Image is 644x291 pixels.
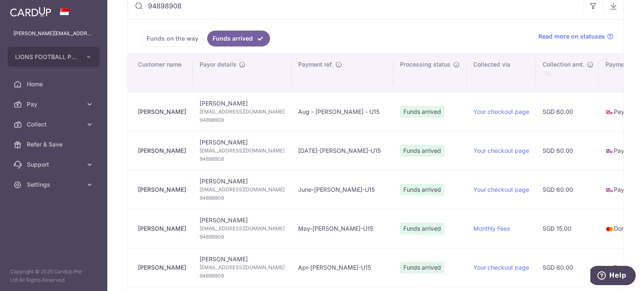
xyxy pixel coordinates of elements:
td: [PERSON_NAME] [193,92,291,131]
span: Help [19,6,36,13]
img: mastercard-sm-87a3fd1e0bddd137fecb07648320f44c262e2538e7db6024463105ddbc961eb2.png [605,225,614,233]
span: [EMAIL_ADDRESS][DOMAIN_NAME] [200,108,285,116]
span: Payment ref. [298,60,333,69]
th: Customer name [128,54,193,92]
img: paynow-md-4fe65508ce96feda548756c5ee0e473c78d4820b8ea51387c6e4ad89e58a5e61.png [605,264,614,272]
a: Your checkout page [473,264,529,271]
div: [PERSON_NAME] [138,224,186,233]
span: Collection amt. [543,60,584,69]
a: Your checkout page [473,186,529,193]
button: LIONS FOOTBALL PTE. LTD. [8,47,100,67]
span: Home [27,80,82,88]
span: [EMAIL_ADDRESS][DOMAIN_NAME] [200,147,285,155]
span: 94898908 [200,155,285,163]
a: Read more on statuses [538,32,613,41]
td: SGD 60.00 [536,131,599,170]
span: Funds arrived [400,262,444,273]
a: Your checkout page [473,147,529,154]
a: Funds arrived [207,31,270,46]
div: [PERSON_NAME] [138,108,186,116]
span: Collect [27,120,82,129]
td: June-[PERSON_NAME]-U15 [291,170,393,209]
div: [PERSON_NAME] [138,263,186,272]
div: [PERSON_NAME] [138,185,186,194]
span: Funds arrived [400,145,444,157]
td: SGD 60.00 [536,92,599,131]
th: Collection amt. : activate to sort column ascending [536,54,599,92]
th: Payment ref. [291,54,393,92]
img: paynow-md-4fe65508ce96feda548756c5ee0e473c78d4820b8ea51387c6e4ad89e58a5e61.png [605,147,614,155]
td: May-[PERSON_NAME]-U15 [291,209,393,248]
span: Funds arrived [400,223,444,234]
span: Funds arrived [400,106,444,118]
td: Aug - [PERSON_NAME] - U15 [291,92,393,131]
p: [PERSON_NAME][EMAIL_ADDRESS][DOMAIN_NAME] [13,29,94,38]
img: CardUp [10,7,51,17]
a: Your checkout page [473,108,529,115]
th: Processing status [393,54,467,92]
img: paynow-md-4fe65508ce96feda548756c5ee0e473c78d4820b8ea51387c6e4ad89e58a5e61.png [605,186,614,194]
a: Funds on the way [141,31,204,46]
span: 94898908 [200,272,285,280]
th: Payor details [193,54,291,92]
div: [PERSON_NAME] [138,147,186,155]
iframe: Opens a widget where you can find more information [590,266,636,287]
span: 94898908 [200,116,285,124]
a: Monthly Fees [473,225,510,232]
th: Collected via [467,54,536,92]
span: [EMAIL_ADDRESS][DOMAIN_NAME] [200,263,285,272]
td: SGD 15.00 [536,209,599,248]
td: [PERSON_NAME] [193,209,291,248]
span: Pay [27,100,82,108]
td: [PERSON_NAME] [193,131,291,170]
span: Refer & Save [27,140,82,149]
td: SGD 60.00 [536,170,599,209]
span: Funds arrived [400,184,444,196]
td: SGD 60.00 [536,248,599,287]
span: Processing status [400,60,451,69]
span: Settings [27,180,82,189]
span: [EMAIL_ADDRESS][DOMAIN_NAME] [200,185,285,194]
td: Apr-[PERSON_NAME]-U15 [291,248,393,287]
span: [EMAIL_ADDRESS][DOMAIN_NAME] [200,224,285,233]
span: LIONS FOOTBALL PTE. LTD. [15,53,77,61]
img: paynow-md-4fe65508ce96feda548756c5ee0e473c78d4820b8ea51387c6e4ad89e58a5e61.png [605,108,614,116]
td: [DATE]-[PERSON_NAME]-U15 [291,131,393,170]
span: 94898908 [200,194,285,202]
td: [PERSON_NAME] [193,170,291,209]
span: Payor details [200,60,236,69]
span: 94898908 [200,233,285,241]
td: [PERSON_NAME] [193,248,291,287]
span: Read more on statuses [538,32,605,41]
span: Support [27,160,82,169]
